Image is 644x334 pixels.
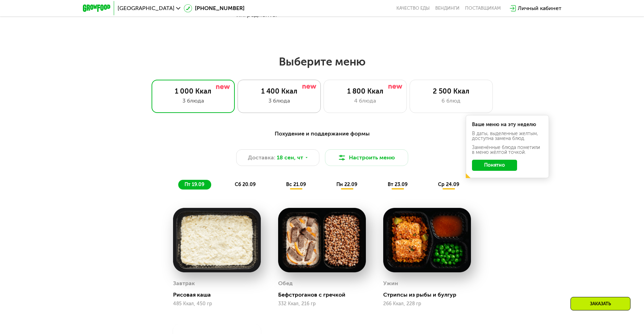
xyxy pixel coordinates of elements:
[245,87,314,95] div: 1 400 Ккал
[117,130,527,138] div: Похудение и поддержание формы
[472,145,543,155] div: Заменённые блюда пометили в меню жёлтой точкой.
[383,278,398,289] div: Ужин
[336,182,357,187] span: пн 22.09
[248,153,275,162] span: Доставка:
[331,97,400,105] div: 4 блюда
[472,122,543,127] div: Ваше меню на эту неделю
[173,291,266,298] div: Рисовая каша
[438,182,459,187] span: ср 24.09
[388,182,407,187] span: вт 23.09
[472,160,517,171] button: Понятно
[518,4,561,12] div: Личный кабинет
[22,55,622,69] h2: Выберите меню
[383,291,476,298] div: Стрипсы из рыбы и булгур
[173,301,261,307] div: 485 Ккал, 450 гр
[331,87,400,95] div: 1 800 Ккал
[570,297,630,310] div: Заказать
[325,149,408,166] button: Настроить меню
[159,97,227,105] div: 3 блюда
[235,182,256,187] span: сб 20.09
[278,291,371,298] div: Бефстроганов с гречкой
[286,182,306,187] span: вс 21.09
[173,278,195,289] div: Завтрак
[184,4,244,12] a: [PHONE_NUMBER]
[277,153,303,162] span: 18 сен, чт
[278,301,366,307] div: 332 Ккал, 216 гр
[159,87,227,95] div: 1 000 Ккал
[245,97,314,105] div: 3 блюда
[396,6,430,11] a: Качество еды
[184,182,204,187] span: пт 19.09
[465,6,501,11] div: поставщикам
[417,87,486,95] div: 2 500 Ккал
[383,301,471,307] div: 266 Ккал, 228 гр
[417,97,486,105] div: 6 блюд
[278,278,293,289] div: Обед
[472,131,543,141] div: В даты, выделенные желтым, доступна замена блюд.
[118,6,174,11] span: [GEOGRAPHIC_DATA]
[435,6,460,11] a: Вендинги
